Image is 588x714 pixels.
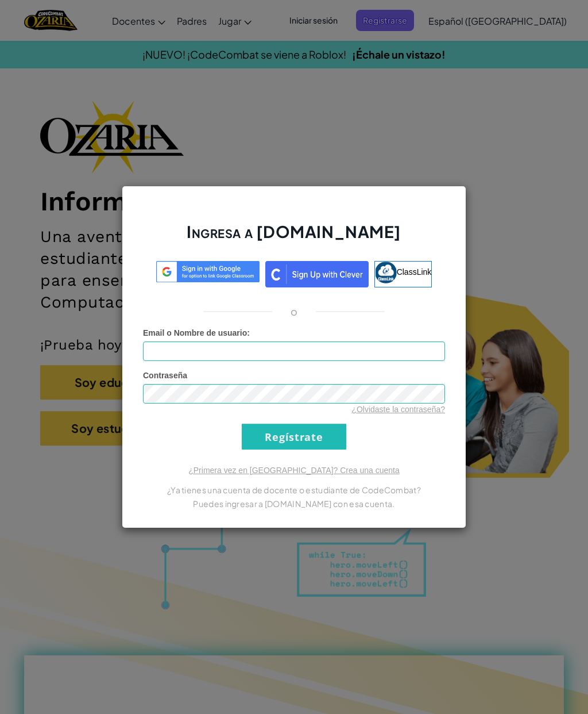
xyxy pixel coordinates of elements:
input: Regístrate [242,424,346,450]
p: ¿Ya tienes una cuenta de docente o estudiante de CodeCombat? [143,483,445,497]
span: Email o Nombre de usuario [143,328,247,337]
p: o [291,305,297,318]
h2: Ingresa a [DOMAIN_NAME] [143,221,445,254]
img: classlink-logo-small.png [375,262,397,283]
span: Contraseña [143,371,187,380]
label: : [143,327,250,339]
span: ClassLink [397,267,432,277]
img: log-in-google-sso.svg [156,261,260,282]
a: ¿Olvidaste la contraseña? [351,405,445,414]
img: clever_sso_button@2x.png [265,261,369,287]
a: ¿Primera vez en [GEOGRAPHIC_DATA]? Crea una cuenta [188,466,400,475]
p: Puedes ingresar a [DOMAIN_NAME] con esa cuenta. [143,497,445,510]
